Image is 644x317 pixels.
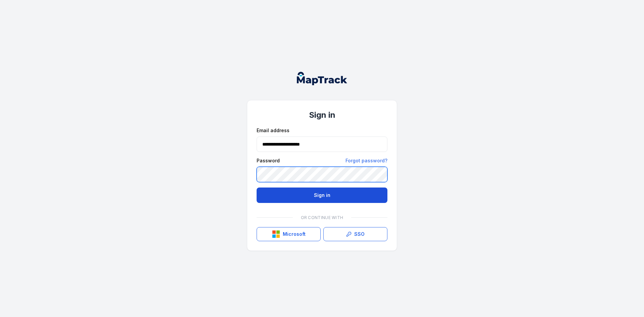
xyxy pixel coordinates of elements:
[257,110,387,120] h1: Sign in
[257,211,387,224] div: Or continue with
[345,157,387,164] a: Forgot password?
[257,127,289,134] label: Email address
[257,188,387,203] button: Sign in
[257,157,280,164] label: Password
[257,227,321,241] button: Microsoft
[323,227,387,241] a: SSO
[286,72,358,85] nav: Global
